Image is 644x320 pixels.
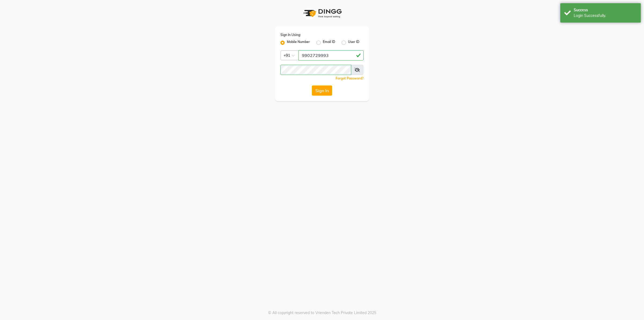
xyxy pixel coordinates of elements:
label: Mobile Number [287,39,310,46]
img: logo1.svg [301,5,343,21]
button: Sign In [312,85,332,96]
label: Sign In Using: [280,33,301,37]
label: User ID [348,39,359,46]
a: Forgot Password? [336,76,364,80]
input: Username [298,50,364,60]
div: Login Successfully. [574,13,637,19]
input: Username [280,65,351,75]
div: Success [574,7,637,13]
label: Email ID [323,39,335,46]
